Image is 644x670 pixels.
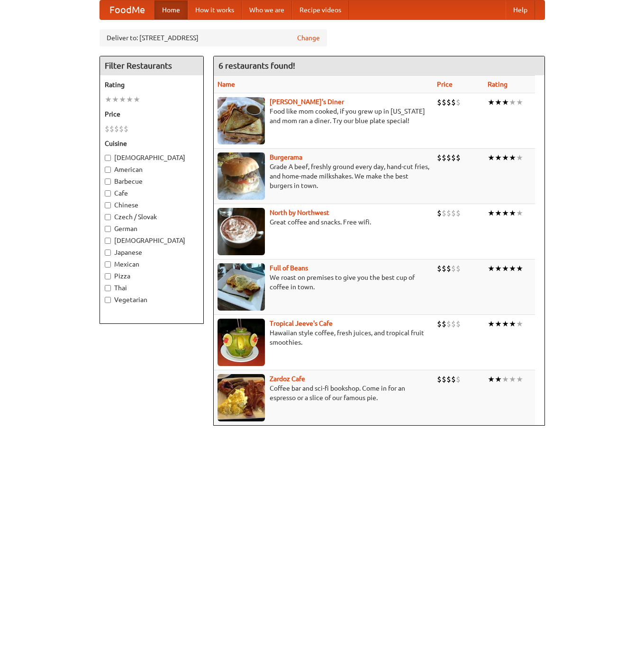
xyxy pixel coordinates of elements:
[105,177,199,186] label: Barbecue
[437,263,442,274] li: $
[509,374,516,384] li: ★
[451,319,456,329] li: $
[509,97,516,107] li: ★
[270,375,305,383] a: Zardoz Cafe
[124,124,128,134] li: $
[509,263,516,274] li: ★
[112,94,119,105] li: ★
[218,162,429,190] p: Grade A beef, freshly ground every day, hand-cut fries, and home-made milkshakes. We make the bes...
[437,97,442,107] li: $
[516,208,523,218] li: ★
[437,80,453,88] a: Price
[488,80,508,88] a: Rating
[516,97,523,107] li: ★
[488,208,495,218] li: ★
[105,190,111,197] input: Cafe
[218,107,429,125] p: Food like mom cooked, if you grew up in [US_STATE] and mom ran a diner. Try our blue plate special!
[456,208,461,218] li: $
[495,208,502,218] li: ★
[451,263,456,274] li: $
[114,124,119,134] li: $
[105,224,199,233] label: German
[105,212,199,222] label: Czech / Slovak
[270,209,329,216] b: North by Northwest
[456,97,461,107] li: $
[105,261,111,268] input: Mexican
[456,152,461,163] li: $
[502,152,509,163] li: ★
[495,374,502,384] li: ★
[270,320,333,327] b: Tropical Jeeve's Cafe
[442,263,446,274] li: $
[105,238,111,244] input: [DEMOGRAPHIC_DATA]
[516,319,523,329] li: ★
[456,319,461,329] li: $
[105,295,199,304] label: Vegetarian
[105,155,111,161] input: [DEMOGRAPHIC_DATA]
[218,208,265,255] img: north.jpg
[242,0,292,19] a: Who we are
[218,384,429,402] p: Coffee bar and sci-fi bookshop. Come in for an espresso or a slice of our famous pie.
[218,217,429,227] p: Great coffee and snacks. Free wifi.
[105,188,199,198] label: Cafe
[437,319,442,329] li: $
[105,200,199,210] label: Chinese
[218,97,265,144] img: sallys.jpg
[105,259,199,269] label: Mexican
[442,374,446,384] li: $
[270,153,302,161] b: Burgerama
[105,202,111,208] input: Chinese
[105,167,111,173] input: American
[218,273,429,292] p: We roast on premises to give you the best cup of coffee in town.
[105,214,111,220] input: Czech / Slovak
[488,374,495,384] li: ★
[105,139,199,148] h5: Cuisine
[442,152,446,163] li: $
[502,374,509,384] li: ★
[502,97,509,107] li: ★
[446,319,451,329] li: $
[516,152,523,163] li: ★
[495,152,502,163] li: ★
[297,33,320,43] a: Change
[451,374,456,384] li: $
[105,165,199,174] label: American
[105,109,199,119] h5: Price
[218,61,295,70] ng-pluralize: 6 restaurants found!
[270,98,344,106] a: [PERSON_NAME]'s Diner
[105,94,112,105] li: ★
[188,0,242,19] a: How it works
[105,153,199,162] label: [DEMOGRAPHIC_DATA]
[442,208,446,218] li: $
[442,319,446,329] li: $
[488,152,495,163] li: ★
[488,319,495,329] li: ★
[502,208,509,218] li: ★
[105,297,111,303] input: Vegetarian
[495,263,502,274] li: ★
[218,328,429,347] p: Hawaiian style coffee, fresh juices, and tropical fruit smoothies.
[437,152,442,163] li: $
[488,263,495,274] li: ★
[488,97,495,107] li: ★
[218,80,235,88] a: Name
[446,97,451,107] li: $
[218,263,265,311] img: beans.jpg
[292,0,349,19] a: Recipe videos
[105,250,111,256] input: Japanese
[119,94,126,105] li: ★
[502,263,509,274] li: ★
[509,208,516,218] li: ★
[218,319,265,366] img: jeeves.jpg
[154,0,188,19] a: Home
[105,248,199,257] label: Japanese
[451,97,456,107] li: $
[506,0,535,19] a: Help
[446,208,451,218] li: $
[456,263,461,274] li: $
[133,94,140,105] li: ★
[105,283,199,293] label: Thai
[100,56,203,75] h4: Filter Restaurants
[456,374,461,384] li: $
[509,319,516,329] li: ★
